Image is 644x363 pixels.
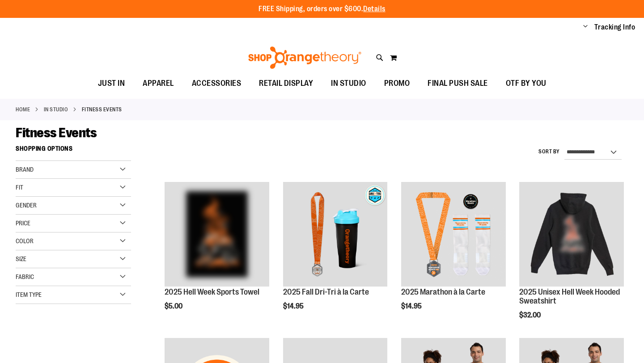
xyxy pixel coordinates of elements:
a: JUST IN [89,73,134,94]
span: FINAL PUSH SALE [428,73,488,93]
div: product [279,177,392,333]
span: Gender [16,202,37,209]
span: IN STUDIO [331,73,366,93]
p: FREE Shipping, orders over $600. [258,4,386,14]
span: Size [16,255,26,262]
a: 2025 Hell Week Sports Towel [165,287,259,296]
span: Fit [16,184,23,191]
span: Color [16,237,34,245]
a: APPAREL [134,73,183,94]
a: OTF BY YOU [497,73,555,94]
a: Home [16,106,30,114]
span: OTF BY YOU [506,73,547,93]
a: ACCESSORIES [183,73,250,94]
strong: Fitness Events [82,106,122,114]
img: OTF 2025 Hell Week Event Retail [165,182,269,287]
label: Sort By [538,148,560,156]
button: Account menu [583,23,588,32]
span: $5.00 [165,302,184,310]
img: 2025 Hell Week Hooded Sweatshirt [519,182,624,287]
span: Item Type [16,291,42,298]
span: $14.95 [283,302,305,310]
a: 2025 Marathon à la Carte [401,287,485,296]
img: Shop Orangetheory [247,46,363,69]
a: 2025 Fall Dri-Tri à la Carte [283,182,388,288]
a: 2025 Fall Dri-Tri à la Carte [283,287,369,296]
span: $32.00 [519,311,542,319]
a: 2025 Marathon à la Carte [401,182,506,288]
span: Fitness Events [16,125,97,140]
div: product [397,177,510,333]
a: Tracking Info [594,22,636,32]
img: 2025 Marathon à la Carte [401,182,506,287]
span: $14.95 [401,302,423,310]
a: IN STUDIO [44,106,68,114]
span: PROMO [384,73,410,93]
span: Brand [16,166,34,173]
a: PROMO [375,73,419,94]
div: product [515,177,628,342]
a: 2025 Unisex Hell Week Hooded Sweatshirt [519,287,620,305]
a: Details [363,5,386,13]
strong: Shopping Options [16,141,131,161]
a: 2025 Hell Week Hooded Sweatshirt [519,182,624,288]
a: IN STUDIO [322,73,375,93]
span: APPAREL [143,73,174,93]
a: RETAIL DISPLAY [250,73,322,94]
span: JUST IN [98,73,125,93]
a: FINAL PUSH SALE [419,73,497,94]
a: OTF 2025 Hell Week Event Retail [165,182,269,288]
span: RETAIL DISPLAY [259,73,313,93]
span: Fabric [16,273,34,280]
div: product [160,177,274,333]
span: Price [16,219,30,227]
img: 2025 Fall Dri-Tri à la Carte [283,182,388,287]
span: ACCESSORIES [192,73,241,93]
